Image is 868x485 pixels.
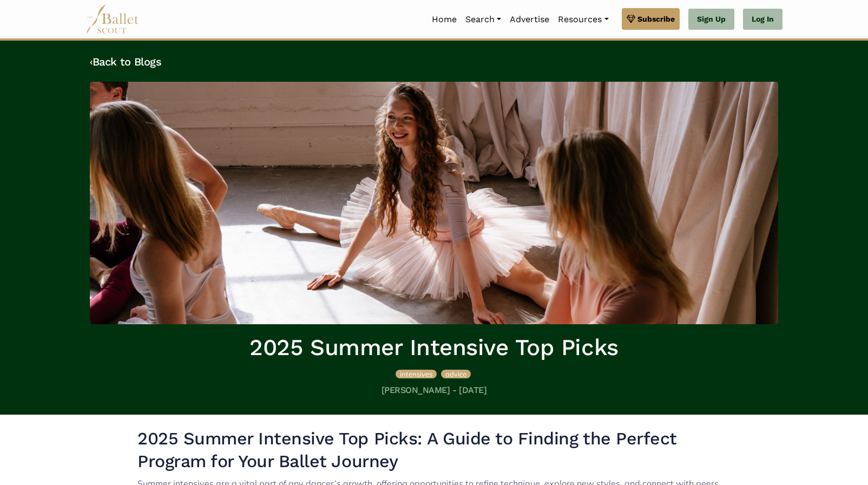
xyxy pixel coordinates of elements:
[622,8,680,30] a: Subscribe
[637,13,675,25] span: Subscribe
[743,9,782,30] a: Log In
[554,8,613,31] a: Resources
[396,368,439,379] a: intensives
[90,55,93,68] code: ‹
[90,333,778,363] h1: 2025 Summer Intensive Top Picks
[400,370,432,378] span: intensives
[441,368,471,379] a: advice
[90,55,161,68] a: ‹Back to Blogs
[505,8,554,31] a: Advertise
[627,13,635,25] img: gem.svg
[137,428,731,473] h2: 2025 Summer Intensive Top Picks: A Guide to Finding the Perfect Program for Your Ballet Journey
[90,385,778,396] h5: [PERSON_NAME] - [DATE]
[688,9,734,30] a: Sign Up
[445,370,466,378] span: advice
[90,82,778,324] img: header_image.img
[461,8,505,31] a: Search
[428,8,461,31] a: Home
